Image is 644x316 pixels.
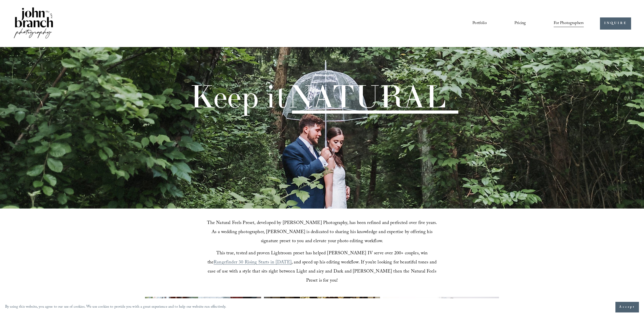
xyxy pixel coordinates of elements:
[207,219,439,245] span: The Natural Feels Preset, developed by [PERSON_NAME] Photography, has been refined and perfected ...
[615,302,639,312] button: Accept
[514,19,526,28] a: Pricing
[554,19,584,27] span: For Photographers
[13,6,54,40] img: John Branch IV Photography
[554,19,584,28] a: folder dropdown
[190,81,446,112] h1: Keep it
[5,304,226,311] p: By using this website, you agree to our use of cookies. We use cookies to provide you with a grea...
[207,250,429,267] span: This true, tested and proven Lightroom preset has helped [PERSON_NAME] IV serve over 200+ couples...
[600,17,631,30] a: INQUIRE
[472,19,487,28] a: Portfolio
[208,259,438,285] span: , and speed up his editing workflow. If you’re looking for beautiful tones and ease of use with a...
[287,76,446,116] span: NATURAL
[214,259,292,267] a: Rangefinder 30 Rising Starts in [DATE]
[619,305,635,310] span: Accept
